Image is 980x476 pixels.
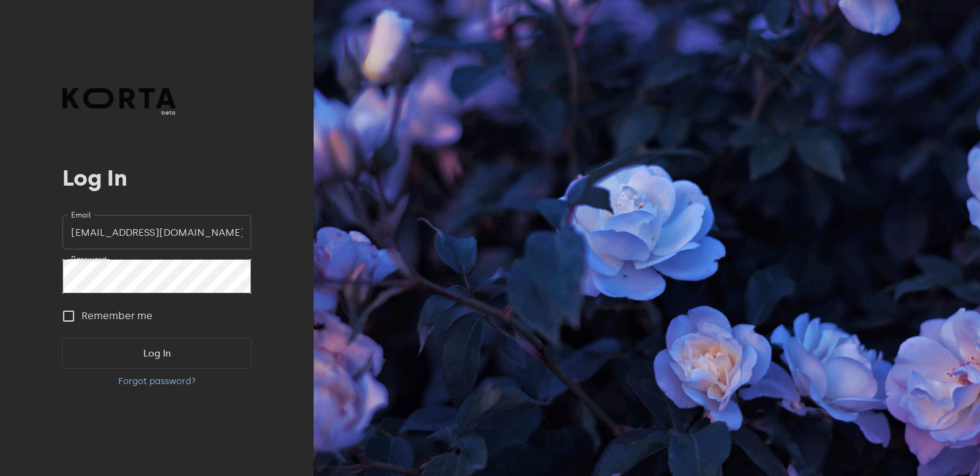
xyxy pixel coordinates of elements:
[62,88,176,108] img: Korta
[62,166,251,191] h1: Log In
[81,309,153,323] span: Remember me
[62,376,251,388] a: Forgot password?
[62,108,176,117] span: beta
[62,88,176,117] a: beta
[62,339,251,368] button: Log In
[82,346,231,361] span: Log In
